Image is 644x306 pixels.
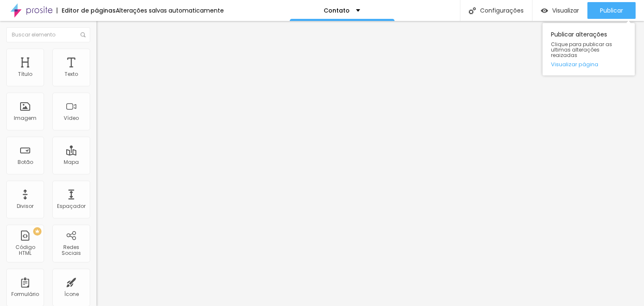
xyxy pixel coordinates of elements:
div: Formulário [11,291,39,297]
div: Vídeo [64,115,79,121]
span: Publicar [600,7,623,14]
div: Mapa [64,159,79,165]
img: Icone [469,7,476,14]
div: Alterações salvas automaticamente [116,8,224,13]
div: Texto [65,71,78,77]
div: Divisor [17,203,34,209]
span: Clique para publicar as ultimas alterações reaizadas [551,41,626,58]
p: Contato [324,8,350,13]
img: view-1.svg [541,7,548,14]
button: Visualizar [532,2,587,19]
img: Icone [80,32,86,37]
iframe: Editor [96,21,644,306]
div: Editor de páginas [57,8,116,13]
div: Redes Sociais [55,244,88,257]
a: Visualizar página [551,62,626,67]
div: Ícone [64,291,79,297]
div: Imagem [14,115,36,121]
div: Título [18,71,32,77]
input: Buscar elemento [6,27,90,42]
div: Publicar alterações [543,23,635,75]
span: Visualizar [552,7,579,14]
div: Código HTML [8,244,42,257]
div: Botão [18,159,33,165]
button: Publicar [587,2,636,19]
div: Espaçador [57,203,86,209]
